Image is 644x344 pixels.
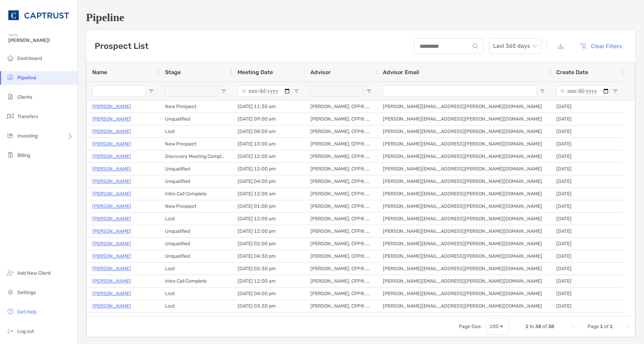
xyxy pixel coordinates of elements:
span: [PERSON_NAME]! [8,37,73,43]
div: [DATE] 08:00 am [232,125,305,138]
span: 1 [525,324,529,329]
img: get-help icon [6,307,15,316]
a: [PERSON_NAME] [92,202,131,211]
div: [PERSON_NAME], CFP®, ChFC® [305,200,377,212]
div: Unqualified [160,113,232,125]
a: [PERSON_NAME] [92,227,131,236]
div: [PERSON_NAME][EMAIL_ADDRESS][PERSON_NAME][DOMAIN_NAME] [377,238,551,250]
div: [DATE] [551,312,624,325]
div: [DATE] [551,138,624,150]
span: 1 [600,324,603,329]
button: Open Filter Menu [366,88,372,94]
img: settings icon [6,288,15,296]
a: [PERSON_NAME] [92,277,131,285]
div: [PERSON_NAME][EMAIL_ADDRESS][PERSON_NAME][DOMAIN_NAME] [377,125,551,138]
div: [PERSON_NAME], CFP®, ChFC® [305,238,377,250]
img: pipeline icon [6,73,15,81]
div: [PERSON_NAME][EMAIL_ADDRESS][PERSON_NAME][DOMAIN_NAME] [377,288,551,300]
div: [PERSON_NAME][EMAIL_ADDRESS][PERSON_NAME][DOMAIN_NAME] [377,188,551,200]
div: [PERSON_NAME], CFP®, ChFC® [305,250,377,262]
div: [DATE] 11:30 am [232,100,305,113]
p: [PERSON_NAME] [92,314,131,323]
div: Unqualified [160,163,232,175]
img: transfers icon [6,112,15,120]
div: [PERSON_NAME][EMAIL_ADDRESS][PERSON_NAME][DOMAIN_NAME] [377,113,551,125]
div: [DATE] 01:00 pm [232,200,305,212]
div: New Prospect [160,200,232,212]
a: [PERSON_NAME] [92,214,131,223]
a: [PERSON_NAME] [92,289,131,298]
div: [DATE] [551,275,624,287]
p: [PERSON_NAME] [92,115,131,123]
img: clients icon [6,92,15,101]
div: [PERSON_NAME][EMAIL_ADDRESS][PERSON_NAME][DOMAIN_NAME] [377,163,551,175]
div: First Page [571,324,576,329]
span: Settings [17,290,36,296]
div: [PERSON_NAME], CFP®, ChFC® [305,113,377,125]
div: Unqualified [160,238,232,250]
a: [PERSON_NAME] [92,239,131,248]
div: Lost [160,125,232,138]
div: [DATE] 12:00 pm [232,225,305,237]
div: [PERSON_NAME], CFP®, ChFC® [305,188,377,200]
div: [PERSON_NAME], CFP®, ChFC® [305,312,377,325]
span: 1 [610,324,613,329]
h1: Pipeline [86,11,636,24]
div: [DATE] [551,263,624,275]
span: Meeting Date [238,69,273,76]
img: billing icon [6,151,15,159]
div: Intro Call Complete [160,275,232,287]
div: [PERSON_NAME][EMAIL_ADDRESS][PERSON_NAME][DOMAIN_NAME] [377,175,551,187]
span: Advisor [310,69,331,76]
div: [PERSON_NAME][EMAIL_ADDRESS][PERSON_NAME][DOMAIN_NAME] [377,300,551,312]
div: [PERSON_NAME][EMAIL_ADDRESS][PERSON_NAME][DOMAIN_NAME] [377,200,551,212]
div: [DATE] [551,300,624,312]
div: Unqualified [160,175,232,187]
div: [DATE] 04:00 pm [232,288,305,300]
div: [PERSON_NAME], CFP®, ChFC® [305,150,377,162]
div: [PERSON_NAME][EMAIL_ADDRESS][PERSON_NAME][DOMAIN_NAME] [377,150,551,162]
input: Meeting Date Filter Input [238,86,291,97]
img: input icon [473,44,478,49]
span: of [542,324,547,329]
span: Create Date [556,69,588,76]
div: [PERSON_NAME][EMAIL_ADDRESS][PERSON_NAME][DOMAIN_NAME] [377,225,551,237]
div: Last Page [624,324,629,329]
div: [DATE] 03:30 pm [232,300,305,312]
div: [DATE] 12:00 am [232,312,305,325]
img: investing icon [6,131,15,140]
button: Open Filter Menu [612,88,618,94]
div: [DATE] [551,288,624,300]
div: [PERSON_NAME], CFP®, ChFC® [305,100,377,113]
div: Lost [160,213,232,225]
div: [DATE] 02:30 pm [232,263,305,275]
div: 100 [489,324,499,329]
div: [PERSON_NAME][EMAIL_ADDRESS][PERSON_NAME][DOMAIN_NAME] [377,213,551,225]
span: Log out [17,328,34,334]
div: [DATE] [551,100,624,113]
p: [PERSON_NAME] [92,264,131,273]
p: [PERSON_NAME] [92,177,131,186]
div: [PERSON_NAME][EMAIL_ADDRESS][PERSON_NAME][DOMAIN_NAME] [377,275,551,287]
img: logout icon [6,327,15,335]
a: [PERSON_NAME] [92,252,131,261]
span: to [530,324,534,329]
span: Advisor Email [383,69,419,76]
div: [PERSON_NAME], CFP®, ChFC® [305,125,377,138]
div: [PERSON_NAME], CFP®, ChFC® [305,175,377,187]
div: [DATE] 12:00 am [232,213,305,225]
div: [PERSON_NAME], CFP®, ChFC® [305,263,377,275]
a: [PERSON_NAME] [92,152,131,161]
span: 38 [548,324,554,329]
button: Open Filter Menu [540,88,545,94]
a: [PERSON_NAME] [92,102,131,111]
div: [PERSON_NAME], CFP®, ChFC® [305,275,377,287]
p: [PERSON_NAME] [92,302,131,310]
